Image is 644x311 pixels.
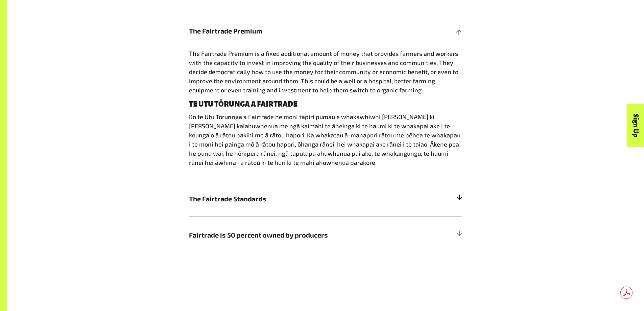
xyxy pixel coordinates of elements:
span: The Fairtrade Standards [189,194,394,204]
h4: TE UTU TŌRUNGA A FAIRTRADE [189,100,462,108]
span: Fairtrade is 50 percent owned by producers [189,230,394,240]
p: Ko te Utu Tōrunnga a Fairtrade he moni tāpiri pūmau e whakawhiwhi [PERSON_NAME] ki [PERSON_NAME] ... [189,112,462,167]
span: The Fairtrade Premium is a fixed additional amount of money that provides farmers and workers wit... [189,50,458,94]
span: The Fairtrade Premium [189,26,394,36]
